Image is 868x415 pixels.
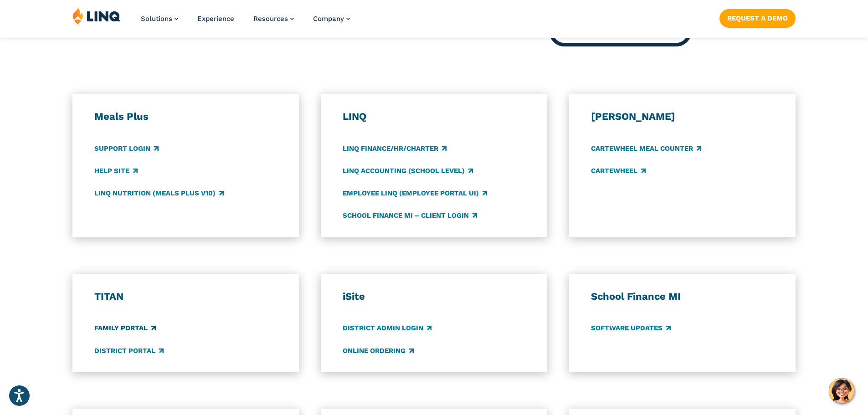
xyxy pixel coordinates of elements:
a: School Finance MI – Client Login [343,210,477,220]
nav: Primary Navigation [141,7,350,37]
a: Resources [253,15,294,23]
a: District Portal [94,346,164,356]
a: LINQ Accounting (school level) [343,166,473,176]
a: CARTEWHEEL [591,166,646,176]
span: Company [313,15,344,23]
a: CARTEWHEEL Meal Counter [591,143,701,154]
h3: TITAN [94,290,277,303]
h3: [PERSON_NAME] [591,110,774,123]
button: Hello, have a question? Let’s chat. [829,378,854,404]
h3: LINQ [343,110,526,123]
a: LINQ Nutrition (Meals Plus v10) [94,188,224,198]
h3: Meals Plus [94,110,277,123]
a: Employee LINQ (Employee Portal UI) [343,188,487,198]
span: Solutions [141,15,172,23]
a: Support Login [94,143,159,154]
a: Help Site [94,166,138,176]
a: LINQ Finance/HR/Charter [343,143,447,154]
a: Request a Demo [719,9,796,27]
h3: iSite [343,290,526,303]
nav: Button Navigation [719,7,796,27]
a: Solutions [141,15,178,23]
a: Company [313,15,350,23]
a: District Admin Login [343,323,431,333]
a: Experience [197,15,234,23]
a: Online Ordering [343,346,414,356]
a: Software Updates [591,323,671,333]
h3: School Finance MI [591,290,774,303]
a: Family Portal [94,323,156,333]
img: LINQ | K‑12 Software [72,7,121,25]
span: Resources [253,15,288,23]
